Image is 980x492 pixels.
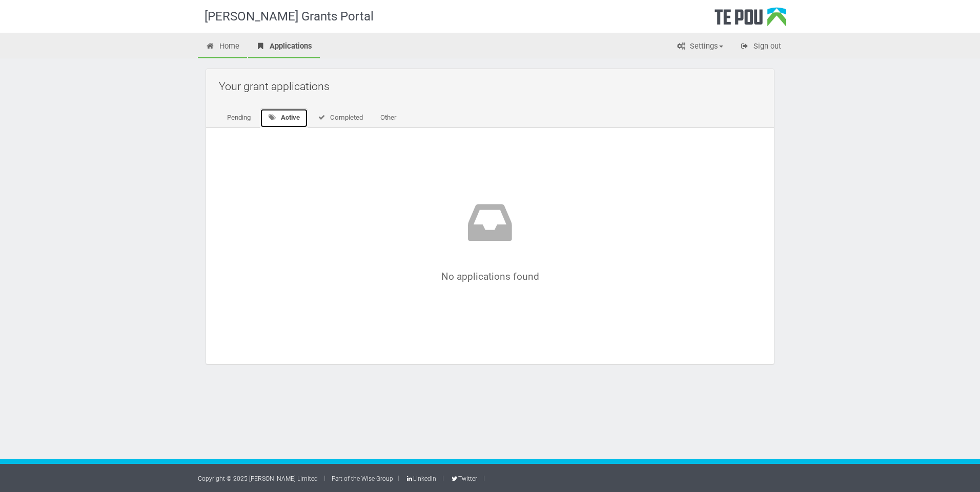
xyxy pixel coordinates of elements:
[732,36,789,58] a: Sign out
[198,475,318,482] a: Copyright © 2025 [PERSON_NAME] Limited
[714,7,786,33] div: Te Pou Logo
[405,475,436,482] a: LinkedIn
[260,108,308,128] a: Active
[372,108,404,128] a: Other
[219,74,766,98] h2: Your grant applications
[332,475,393,482] a: Part of the Wise Group
[248,36,320,58] a: Applications
[237,197,743,282] div: No applications found
[198,36,247,58] a: Home
[450,475,477,482] a: Twitter
[309,108,371,128] a: Completed
[219,108,259,128] a: Pending
[668,36,731,58] a: Settings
